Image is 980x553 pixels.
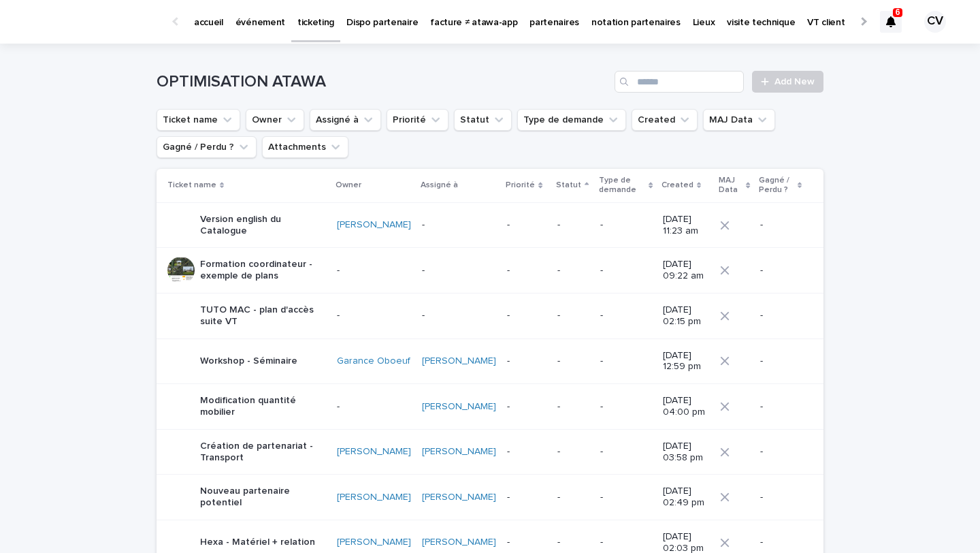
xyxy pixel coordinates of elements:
[422,219,496,231] p: -
[663,259,710,282] p: [DATE] 09:22 am
[557,492,589,503] p: -
[600,219,652,231] p: -
[615,71,744,93] input: Search
[896,7,900,17] p: 6
[422,310,496,321] p: -
[600,265,652,276] p: -
[507,355,546,367] p: -
[507,537,546,548] p: -
[310,109,381,131] button: Assigné à
[760,537,802,548] p: -
[200,355,297,367] p: Workshop - Séminaire
[557,310,589,321] p: -
[157,429,823,475] tr: Création de partenariat - Transport[PERSON_NAME] [PERSON_NAME] ---[DATE] 03:58 pm-
[246,109,304,131] button: Owner
[337,446,411,458] a: [PERSON_NAME]
[760,492,802,503] p: -
[157,338,823,384] tr: Workshop - SéminaireGarance Oboeuf [PERSON_NAME] ---[DATE] 12:59 pm-
[760,401,802,413] p: -
[422,492,496,503] a: [PERSON_NAME]
[337,355,410,367] a: Garance Oboeuf
[200,214,326,237] p: Version english du Catalogue
[157,248,823,294] tr: Formation coordinateur - exemple de plans-----[DATE] 09:22 am-
[507,446,546,458] p: -
[337,401,411,413] p: -
[454,109,512,131] button: Statut
[760,446,802,458] p: -
[337,492,411,503] a: [PERSON_NAME]
[600,355,652,367] p: -
[200,395,326,418] p: Modification quantité mobilier
[200,486,326,509] p: Nouveau partenaire potentiel
[157,202,823,248] tr: Version english du Catalogue[PERSON_NAME] ----[DATE] 11:23 am-
[422,355,496,367] a: [PERSON_NAME]
[556,178,581,193] p: Statut
[600,310,652,321] p: -
[422,537,496,548] a: [PERSON_NAME]
[387,109,448,131] button: Priorité
[557,219,589,231] p: -
[507,401,546,413] p: -
[157,293,823,338] tr: TUTO MAC - plan d'accès suite VT-----[DATE] 02:15 pm-
[661,178,693,193] p: Created
[200,259,326,282] p: Formation coordinateur - exemple de plans
[703,109,775,131] button: MAJ Data
[557,446,589,458] p: -
[752,71,823,93] a: Add New
[200,537,315,548] p: Hexa - Matériel + relation
[599,173,645,198] p: Type de demande
[663,350,710,373] p: [DATE] 12:59 pm
[600,492,652,503] p: -
[200,304,326,328] p: TUTO MAC - plan d'accès suite VT
[337,219,411,231] a: [PERSON_NAME]
[760,310,802,321] p: -
[422,446,496,458] a: [PERSON_NAME]
[157,475,823,520] tr: Nouveau partenaire potentiel[PERSON_NAME] [PERSON_NAME] ---[DATE] 02:49 pm-
[557,355,589,367] p: -
[719,173,742,198] p: MAJ Data
[774,77,815,86] span: Add New
[507,310,546,321] p: -
[507,265,546,276] p: -
[422,401,496,413] a: [PERSON_NAME]
[759,173,794,198] p: Gagné / Perdu ?
[507,492,546,503] p: -
[157,109,240,131] button: Ticket name
[760,355,802,367] p: -
[421,178,458,193] p: Assigné à
[507,219,546,231] p: -
[663,304,710,328] p: [DATE] 02:15 pm
[600,401,652,413] p: -
[157,384,823,430] tr: Modification quantité mobilier-[PERSON_NAME] ---[DATE] 04:00 pm-
[422,265,496,276] p: -
[157,72,609,92] h1: OPTIMISATION ATAWA
[557,537,589,548] p: -
[760,265,802,276] p: -
[557,265,589,276] p: -
[632,109,698,131] button: Created
[262,136,348,158] button: Attachments
[506,178,535,193] p: Priorité
[663,395,710,418] p: [DATE] 04:00 pm
[557,401,589,413] p: -
[336,178,361,193] p: Owner
[27,8,159,35] img: Ls34BcGeRexTGTNfXpUC
[200,441,326,464] p: Création de partenariat - Transport
[600,537,652,548] p: -
[517,109,626,131] button: Type de demande
[157,136,257,158] button: Gagné / Perdu ?
[663,214,710,237] p: [DATE] 11:23 am
[924,11,946,33] div: CV
[663,486,710,509] p: [DATE] 02:49 pm
[337,537,411,548] a: [PERSON_NAME]
[337,310,411,321] p: -
[880,11,902,33] div: 6
[167,178,216,193] p: Ticket name
[600,446,652,458] p: -
[337,265,411,276] p: -
[760,219,802,231] p: -
[663,441,710,464] p: [DATE] 03:58 pm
